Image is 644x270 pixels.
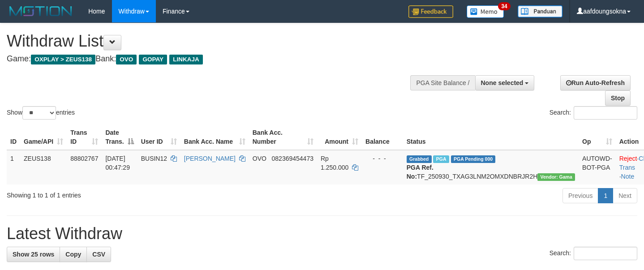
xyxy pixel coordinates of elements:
label: Show entries [7,106,75,120]
span: Rp 1.250.000 [321,155,348,171]
td: AUTOWD-BOT-PGA [579,150,616,184]
td: 1 [7,150,20,184]
th: User ID: activate to sort column ascending [137,124,180,150]
span: Vendor URL: https://trx31.1velocity.biz [537,173,575,181]
span: [DATE] 00:47:29 [105,155,130,171]
span: GOPAY [139,55,167,64]
a: Show 25 rows [7,247,60,262]
button: None selected [475,75,535,90]
label: Search: [550,247,637,260]
span: None selected [481,79,524,86]
div: PGA Site Balance / [410,75,475,90]
span: Copy [65,251,81,258]
th: Status [403,124,579,150]
th: Trans ID: activate to sort column ascending [67,124,102,150]
th: Amount: activate to sort column ascending [317,124,362,150]
img: panduan.png [518,5,562,17]
select: Showentries [22,106,56,120]
h1: Withdraw List [7,32,421,50]
span: PGA Pending [451,155,496,163]
span: LINKAJA [169,55,203,64]
th: Op: activate to sort column ascending [579,124,616,150]
span: BUSIN12 [141,155,167,162]
b: PGA Ref. No: [407,164,434,180]
a: Stop [605,90,631,106]
span: OXPLAY > ZEUS138 [31,55,95,64]
th: Game/API: activate to sort column ascending [20,124,67,150]
th: Bank Acc. Name: activate to sort column ascending [180,124,249,150]
span: Show 25 rows [13,251,54,258]
input: Search: [574,247,637,260]
h1: Latest Withdraw [7,225,637,243]
span: OVO [116,55,137,64]
a: Next [613,188,637,203]
span: 88802767 [70,155,98,162]
span: OVO [253,155,266,162]
div: - - - [365,154,399,163]
a: CSV [86,247,111,262]
th: Date Trans.: activate to sort column descending [102,124,137,150]
td: ZEUS138 [20,150,67,184]
th: ID [7,124,20,150]
a: Note [621,173,635,180]
img: Button%20Memo.svg [467,5,504,18]
div: Showing 1 to 1 of 1 entries [7,187,262,200]
a: Reject [619,155,637,162]
span: 34 [498,2,510,10]
input: Search: [574,106,637,120]
a: Previous [562,188,598,203]
span: Grabbed [407,155,432,163]
a: Copy [60,247,87,262]
th: Balance [362,124,403,150]
td: TF_250930_TXAG3LNM2OMXDNBRJR2H [403,150,579,184]
span: Marked by aafsreyleap [433,155,449,163]
a: Run Auto-Refresh [560,75,631,90]
a: [PERSON_NAME] [184,155,236,162]
a: 1 [598,188,613,203]
img: MOTION_logo.png [7,4,75,18]
span: Copy 082369454473 to clipboard [272,155,313,162]
h4: Game: Bank: [7,55,421,64]
img: Feedback.jpg [408,5,453,18]
label: Search: [550,106,637,120]
span: CSV [92,251,105,258]
th: Bank Acc. Number: activate to sort column ascending [249,124,317,150]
